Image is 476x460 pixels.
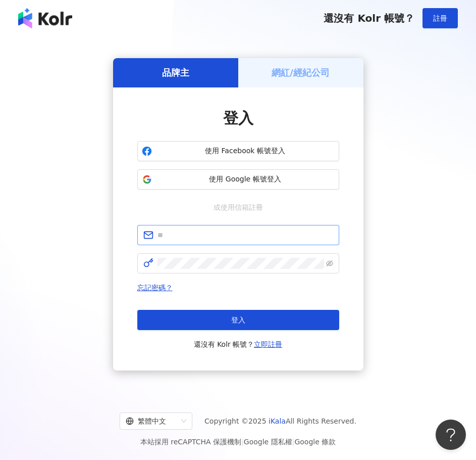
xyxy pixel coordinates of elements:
span: 登入 [231,316,245,324]
span: 註冊 [433,14,447,22]
span: 本站採用 reCAPTCHA 保護機制 [140,436,336,448]
div: 繁體中文 [126,413,177,429]
span: 登入 [223,109,253,127]
a: iKala [269,417,286,425]
h5: 品牌主 [162,66,189,79]
button: 使用 Facebook 帳號登入 [137,141,339,161]
img: logo [18,8,72,28]
span: | [292,438,295,446]
span: 還沒有 Kolr 帳號？ [324,12,414,24]
span: 或使用信箱註冊 [206,202,270,213]
h5: 網紅/經紀公司 [272,66,330,79]
a: 立即註冊 [254,340,282,348]
a: Google 條款 [294,438,336,446]
iframe: Help Scout Beacon - Open [436,420,466,450]
button: 使用 Google 帳號登入 [137,169,339,190]
a: 忘記密碼？ [137,284,173,292]
span: 使用 Google 帳號登入 [156,174,335,185]
button: 登入 [137,310,339,330]
span: Copyright © 2025 All Rights Reserved. [204,415,356,427]
span: eye-invisible [326,260,333,267]
button: 註冊 [422,8,458,28]
a: Google 隱私權 [244,438,292,446]
span: 還沒有 Kolr 帳號？ [194,338,283,350]
span: 使用 Facebook 帳號登入 [156,146,335,156]
span: | [241,438,244,446]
